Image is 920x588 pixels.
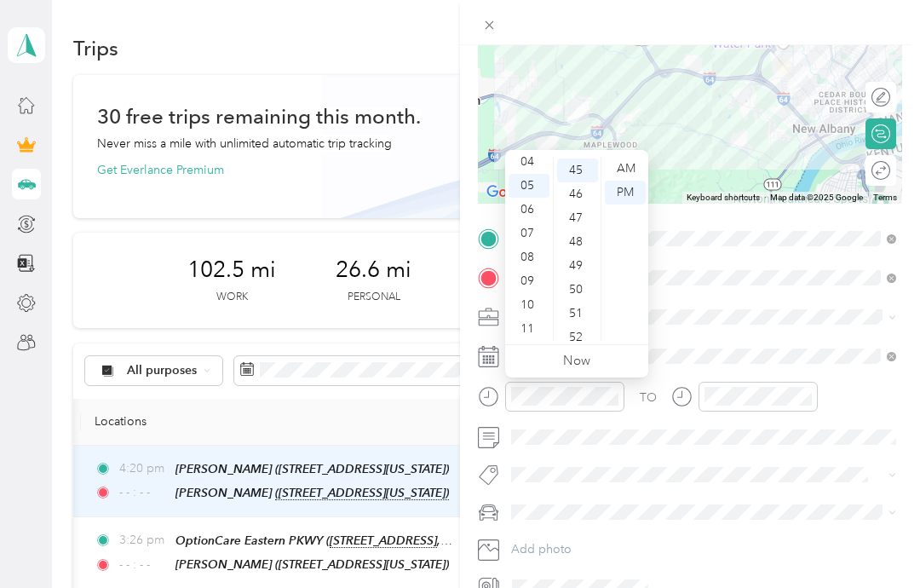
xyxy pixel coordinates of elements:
div: 08 [509,245,549,269]
div: 50 [557,278,598,302]
div: 45 [557,159,598,182]
div: 51 [557,302,598,326]
div: 07 [509,222,549,245]
span: Map data ©2025 Google [770,193,863,202]
div: 05 [509,174,549,198]
div: 48 [557,230,598,254]
button: Add photo [505,538,902,562]
div: 49 [557,254,598,278]
button: Keyboard shortcuts [687,192,760,204]
a: Now [563,353,590,369]
a: Open this area in Google Maps (opens a new window) [482,182,538,204]
div: 09 [509,269,549,293]
div: 52 [557,326,598,349]
div: 10 [509,293,549,317]
div: 46 [557,182,598,206]
div: 11 [509,317,549,341]
div: 04 [509,150,549,174]
div: TO [640,389,657,406]
div: PM [605,181,646,205]
iframe: Everlance-gr Chat Button Frame [825,493,920,588]
div: AM [605,157,646,181]
div: 47 [557,206,598,230]
img: Google [482,182,538,204]
div: 06 [509,198,549,222]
